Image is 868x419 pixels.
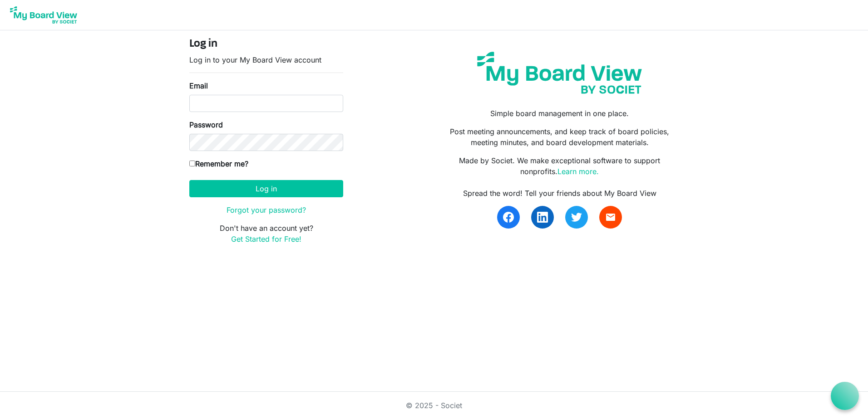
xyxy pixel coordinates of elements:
p: Log in to your My Board View account [189,54,343,65]
label: Email [189,80,208,91]
img: facebook.svg [503,212,514,223]
div: Spread the word! Tell your friends about My Board View [441,188,679,199]
img: My Board View Logo [7,4,80,26]
img: my-board-view-societ.svg [470,45,649,101]
button: Log in [189,180,343,197]
h4: Log in [189,38,343,51]
input: Remember me? [189,161,195,166]
label: Remember me? [189,158,248,169]
a: Get Started for Free! [231,234,301,244]
a: © 2025 - Societ [406,401,462,410]
p: Post meeting announcements, and keep track of board policies, meeting minutes, and board developm... [441,126,679,148]
p: Simple board management in one place. [441,108,679,119]
p: Made by Societ. We make exceptional software to support nonprofits. [441,155,679,177]
a: Forgot your password? [227,205,306,214]
img: linkedin.svg [537,212,548,223]
img: twitter.svg [571,212,582,223]
a: Learn more. [557,167,599,176]
label: Password [189,119,223,130]
span: email [605,212,616,223]
p: Don't have an account yet? [189,223,343,244]
a: email [599,206,622,229]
